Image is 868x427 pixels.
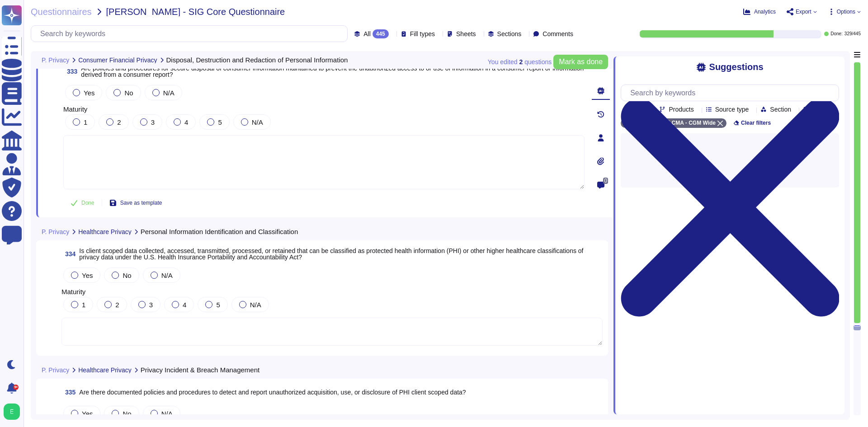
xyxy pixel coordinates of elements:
[149,301,153,309] span: 3
[42,229,69,235] span: P. Privacy
[151,118,155,126] span: 3
[79,389,466,396] span: Are there documented policies and procedures to detect and report unauthorized acquisition, use, ...
[141,228,298,235] span: Personal Information Identification and Classification
[456,31,476,37] span: Sheets
[82,272,93,279] span: Yes
[161,272,173,279] span: N/A
[117,118,121,126] span: 2
[542,31,573,37] span: Comments
[218,118,222,126] span: 5
[830,32,843,36] span: Done:
[216,301,220,309] span: 5
[78,229,132,235] span: Healthcare Privacy
[519,59,523,65] b: 2
[61,251,75,257] span: 334
[373,29,389,38] div: 445
[2,402,26,422] button: user
[13,385,19,390] div: 9+
[82,410,93,418] span: Yes
[161,410,173,418] span: N/A
[124,89,133,97] span: No
[120,200,162,206] span: Save as template
[31,7,92,16] span: Questionnaires
[63,105,87,113] span: Maturity
[252,118,263,126] span: N/A
[837,9,855,14] span: Options
[183,301,186,309] span: 4
[250,301,261,309] span: N/A
[184,118,188,126] span: 4
[102,194,170,212] button: Save as template
[42,57,69,63] span: P. Privacy
[84,118,87,126] span: 1
[106,7,285,16] span: [PERSON_NAME] - SIG Core Questionnaire
[166,56,348,63] span: Disposal, Destruction and Redaction of Personal Information
[78,57,157,63] span: Consumer Financial Privacy
[63,68,77,75] span: 333
[61,288,85,296] span: Maturity
[81,65,584,78] span: Are policies and procedures for secure disposal of consumer information maintained to prevent the...
[363,31,371,37] span: All
[163,89,175,97] span: N/A
[488,59,552,65] span: You edited question s
[123,410,131,418] span: No
[754,9,776,14] span: Analytics
[497,31,522,37] span: Sections
[123,272,131,279] span: No
[36,26,347,42] input: Search by keywords
[743,8,776,15] button: Analytics
[626,85,839,101] input: Search by keywords
[79,247,583,261] span: Is client scoped data collected, accessed, transmitted, processed, or retained that can be classi...
[115,301,119,309] span: 2
[559,58,603,66] span: Mark as done
[844,32,861,36] span: 329 / 445
[4,404,20,420] img: user
[410,31,435,37] span: Fill types
[63,194,102,212] button: Done
[78,367,132,373] span: Healthcare Privacy
[82,301,85,309] span: 1
[42,367,69,373] span: P. Privacy
[81,200,94,206] span: Done
[553,55,608,69] button: Mark as done
[796,9,811,14] span: Export
[141,366,259,373] span: Privacy Incident & Breach Management
[603,178,608,184] span: 0
[61,389,75,395] span: 335
[84,89,94,97] span: Yes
